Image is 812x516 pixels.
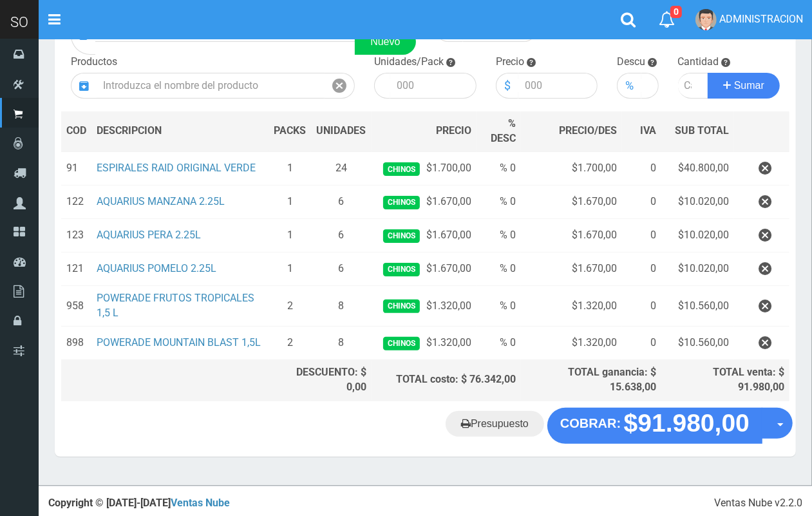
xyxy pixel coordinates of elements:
[521,286,622,327] td: $1.320,00
[269,327,311,360] td: 2
[521,219,622,253] td: $1.670,00
[372,327,477,360] td: $1.320,00
[71,55,117,70] label: Productos
[617,55,645,70] label: Descu
[622,286,661,327] td: 0
[383,263,420,276] span: Chinos
[641,73,658,99] input: 000
[436,124,471,139] span: PRECIO
[115,124,162,137] span: CRIPCION
[547,408,762,444] button: COBRAR: $91.980,00
[477,151,521,186] td: % 0
[61,111,91,152] th: COD
[518,73,598,99] input: 000
[622,253,661,286] td: 0
[708,73,780,99] button: Sumar
[269,186,311,219] td: 1
[269,111,311,152] th: PACKS
[695,9,717,30] img: User Image
[372,253,477,286] td: $1.670,00
[48,497,230,509] strong: Copyright © [DATE]-[DATE]
[61,253,91,286] td: 121
[661,219,734,253] td: $10.020,00
[675,124,729,139] span: SUB TOTAL
[526,365,656,395] div: TOTAL ganancia: $ 15.638,00
[97,292,254,319] a: POWERADE FRUTOS TROPICALES 1,5 L
[496,55,524,70] label: Precio
[560,416,621,430] strong: COBRAR:
[61,327,91,360] td: 898
[311,253,372,286] td: 6
[678,55,719,70] label: Cantidad
[97,262,216,274] a: AQUARIUS POMELO 2.25L
[521,327,622,360] td: $1.320,00
[521,186,622,219] td: $1.670,00
[622,327,661,360] td: 0
[734,80,764,91] span: Sumar
[661,286,734,327] td: $10.560,00
[477,253,521,286] td: % 0
[617,73,641,99] div: %
[390,73,477,99] input: 000
[269,286,311,327] td: 2
[274,365,366,395] div: DESCUENTO: $ 0,00
[269,219,311,253] td: 1
[719,13,803,25] span: ADMINISTRACION
[269,253,311,286] td: 1
[383,196,420,209] span: Chinos
[477,286,521,327] td: % 0
[311,186,372,219] td: 6
[171,497,230,509] a: Ventas Nube
[97,73,325,99] input: Introduzca el nombre del producto
[661,253,734,286] td: $10.020,00
[97,336,261,349] a: POWERADE MOUNTAIN BLAST 1,5L
[521,151,622,186] td: $1.700,00
[666,365,784,395] div: TOTAL venta: $ 91.980,00
[311,111,372,152] th: UNIDADES
[661,186,734,219] td: $10.020,00
[521,253,622,286] td: $1.670,00
[97,229,201,241] a: AQUARIUS PERA 2.25L
[622,219,661,253] td: 0
[355,29,415,55] a: Nuevo
[269,151,311,186] td: 1
[377,372,516,387] div: TOTAL costo: $ 76.342,00
[678,73,709,99] input: Cantidad
[446,411,544,437] a: Presupuesto
[624,409,750,437] strong: $91.980,00
[383,229,420,243] span: Chinos
[97,162,256,174] a: ESPIRALES RAID ORIGINAL VERDE
[670,6,682,18] span: 0
[372,151,477,186] td: $1.700,00
[91,111,269,152] th: DES
[311,151,372,186] td: 24
[496,73,518,99] div: $
[622,186,661,219] td: 0
[477,186,521,219] td: % 0
[714,496,802,511] div: Ventas Nube v2.2.0
[372,186,477,219] td: $1.670,00
[661,327,734,360] td: $10.560,00
[477,327,521,360] td: % 0
[622,151,661,186] td: 0
[383,337,420,350] span: Chinos
[61,151,91,186] td: 91
[661,151,734,186] td: $40.800,00
[491,117,516,144] span: % DESC
[97,195,225,207] a: AQUARIUS MANZANA 2.25L
[477,219,521,253] td: % 0
[640,124,656,137] span: IVA
[374,55,444,70] label: Unidades/Pack
[372,219,477,253] td: $1.670,00
[383,300,420,313] span: Chinos
[311,219,372,253] td: 6
[61,219,91,253] td: 123
[311,286,372,327] td: 8
[383,162,420,176] span: Chinos
[61,186,91,219] td: 122
[311,327,372,360] td: 8
[372,286,477,327] td: $1.320,00
[559,124,617,137] span: PRECIO/DES
[61,286,91,327] td: 958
